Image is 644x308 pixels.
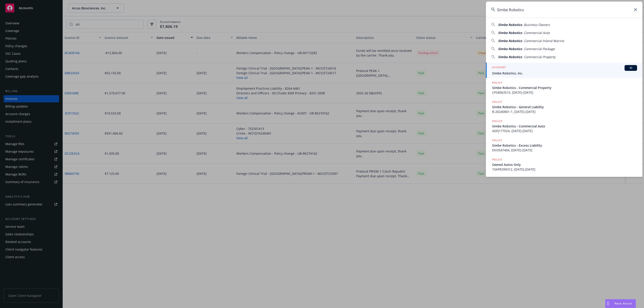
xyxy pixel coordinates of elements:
[492,162,637,167] span: Owned Autos Only
[626,66,635,70] span: BI
[492,167,637,172] span: 73APR399312, [DATE]-[DATE]
[492,143,637,148] span: Simbe Robotics - Excess Liability
[492,109,637,114] span: B-20240801-1, [DATE]-[DATE]
[522,55,555,59] span: - Commercial Property
[498,55,522,59] span: Simbe Robotics
[486,155,642,174] a: POLICYOwned Autos Only73APR399312, [DATE]-[DATE]
[486,97,642,116] a: POLICYSimbe Robotics - General LiabilityB-20240801-1, [DATE]-[DATE]
[492,80,502,85] h5: POLICY
[522,39,564,43] span: - Commercial Inland Marine
[492,65,506,70] h5: ACCOUNT
[486,136,642,155] a: POLICYSimbe Robotics - Excess LiabilityEKI3547404, [DATE]-[DATE]
[492,100,502,104] h5: POLICY
[486,63,642,78] a: ACCOUNTBISimbe Robotics, Inc.
[492,119,502,123] h5: POLICY
[492,148,637,152] span: EKI3547404, [DATE]-[DATE]
[522,31,550,35] span: - Commercial Auto
[605,299,636,308] button: Nova Assist
[498,47,522,51] span: Simbe Robotics
[486,2,642,18] input: Search...
[492,85,637,90] span: Simbe Robotics - Commercial Property
[492,138,502,143] h5: POLICY
[492,105,637,109] span: Simbe Robotics - General Liability
[492,157,502,162] h5: POLICY
[498,39,522,43] span: Simbe Robotics
[492,124,637,129] span: Simbe Robotics - Commercial Auto
[492,90,637,95] span: CPS8063515, [DATE]-[DATE]
[486,78,642,97] a: POLICYSimbe Robotics - Commercial PropertyCPS8063515, [DATE]-[DATE]
[605,299,611,308] div: Drag to move
[498,31,522,35] span: Simbe Robotics
[522,23,550,27] span: - Business Owners
[614,302,632,305] span: Nova Assist
[486,116,642,136] a: POLICYSimbe Robotics - Commercial AutoADFJ177024, [DATE]-[DATE]
[492,71,637,76] span: Simbe Robotics, Inc.
[522,47,555,51] span: - Commercial Package
[498,23,522,27] span: Simbe Robotics
[492,129,637,133] span: ADFJ177024, [DATE]-[DATE]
